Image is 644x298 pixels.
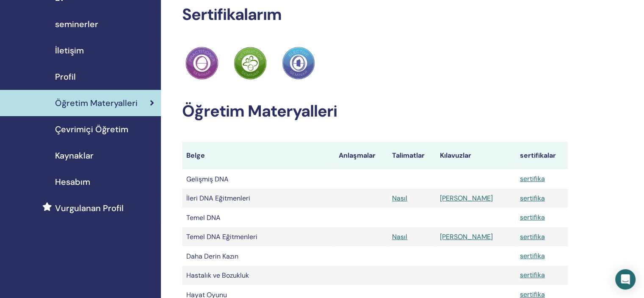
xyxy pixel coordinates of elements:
[55,45,84,56] font: İletişim
[186,271,249,280] font: Hastalık ve Bozukluk
[234,47,267,80] img: Uygulayıcı
[185,47,218,80] img: Uygulayıcı
[55,71,76,82] font: Profil
[186,151,205,160] font: Belge
[282,47,315,80] img: Uygulayıcı
[55,176,90,187] font: Hesabım
[55,124,128,135] font: Çevrimiçi Öğretim
[392,151,425,160] font: Talimatlar
[182,100,337,122] font: Öğretim Materyalleri
[440,232,493,241] a: [PERSON_NAME]
[186,252,238,261] font: Daha Derin Kazın
[55,97,138,109] font: Öğretim Materyalleri
[520,213,545,222] a: sertifika
[520,251,545,260] a: sertifika
[520,270,545,279] a: sertifika
[339,151,376,160] font: Anlaşmalar
[55,203,124,214] font: Vurgulanan Profil
[440,194,493,203] a: [PERSON_NAME]
[615,269,636,290] div: Open Intercom Messenger
[55,19,98,30] font: seminerler
[182,4,282,25] font: Sertifikalarım
[440,151,471,160] font: Kılavuzlar
[186,194,250,203] font: İleri DNA Eğitmenleri
[186,213,221,222] font: Temel DNA
[392,194,407,203] a: Nasıl
[520,151,556,160] font: sertifikalar
[392,232,407,241] a: Nasıl
[520,174,545,183] a: sertifika
[520,232,545,241] a: sertifika
[520,194,545,203] a: sertifika
[55,150,94,161] font: Kaynaklar
[186,232,257,241] font: Temel DNA Eğitmenleri
[186,175,229,184] font: Gelişmiş DNA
